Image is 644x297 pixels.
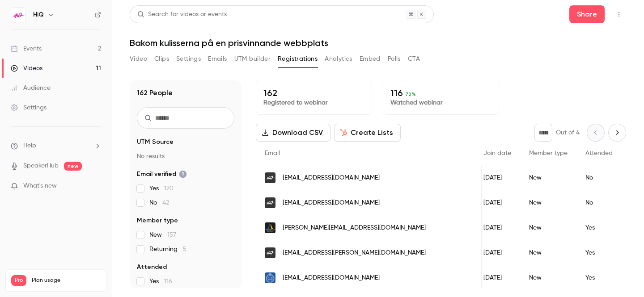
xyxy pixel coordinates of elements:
[64,162,82,171] span: new
[390,98,491,107] p: Watched webinar
[334,124,401,142] button: Create Lists
[137,263,167,272] span: Attended
[23,161,59,171] a: SpeakerHub
[130,38,626,48] h1: Bakom kulisserna på en prisvinnande webbplats
[11,44,42,53] div: Events
[390,88,491,98] p: 116
[176,52,201,66] button: Settings
[149,184,174,193] span: Yes
[23,181,57,191] span: What's new
[154,52,169,66] button: Clips
[612,7,626,21] button: Top Bar Actions
[475,265,520,290] div: [DATE]
[208,52,227,66] button: Emails
[576,190,622,215] div: No
[11,141,101,151] li: help-dropdown-opener
[137,152,234,161] p: No results
[137,170,187,179] span: Email verified
[283,173,380,183] span: [EMAIL_ADDRESS][DOMAIN_NAME]
[265,150,280,156] span: Email
[475,165,520,190] div: [DATE]
[137,10,227,19] div: Search for videos or events
[167,232,176,238] span: 157
[520,165,576,190] div: New
[137,216,178,225] span: Member type
[283,248,426,258] span: [EMAIL_ADDRESS][PERSON_NAME][DOMAIN_NAME]
[283,198,380,208] span: [EMAIL_ADDRESS][DOMAIN_NAME]
[405,91,416,97] span: 72 %
[183,246,186,252] span: 5
[32,277,101,284] span: Plan usage
[283,223,426,233] span: [PERSON_NAME][EMAIL_ADDRESS][DOMAIN_NAME]
[11,103,47,112] div: Settings
[483,150,511,156] span: Join date
[149,198,169,207] span: No
[164,278,172,284] span: 116
[569,5,605,23] button: Share
[23,141,36,151] span: Help
[11,275,26,286] span: Pro
[90,182,101,190] iframe: Noticeable Trigger
[164,185,174,192] span: 120
[576,215,622,240] div: Yes
[408,52,420,66] button: CTA
[278,52,318,66] button: Registrations
[263,98,364,107] p: Registered to webinar
[234,52,271,66] button: UTM builder
[388,52,401,66] button: Polls
[265,197,275,208] img: hiq.se
[265,247,275,258] img: hiq.se
[137,88,173,98] h1: 162 People
[520,240,576,265] div: New
[475,240,520,265] div: [DATE]
[149,277,172,286] span: Yes
[475,215,520,240] div: [DATE]
[529,150,568,156] span: Member type
[11,64,42,73] div: Videos
[33,10,44,19] h6: HiQ
[360,52,381,66] button: Embed
[265,172,275,183] img: hiq.se
[256,124,330,142] button: Download CSV
[520,190,576,215] div: New
[265,222,275,233] img: hig.se
[585,150,613,156] span: Attended
[608,124,626,142] button: Next page
[520,265,576,290] div: New
[149,230,176,239] span: New
[576,265,622,290] div: Yes
[283,273,380,283] span: [EMAIL_ADDRESS][DOMAIN_NAME]
[265,272,275,283] img: kth.se
[162,200,169,206] span: 42
[520,215,576,240] div: New
[11,8,25,22] img: HiQ
[263,88,364,98] p: 162
[130,52,147,66] button: Video
[556,128,580,137] p: Out of 4
[325,52,352,66] button: Analytics
[137,138,174,146] span: UTM Source
[576,240,622,265] div: Yes
[11,84,51,92] div: Audience
[475,190,520,215] div: [DATE]
[576,165,622,190] div: No
[149,245,186,254] span: Returning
